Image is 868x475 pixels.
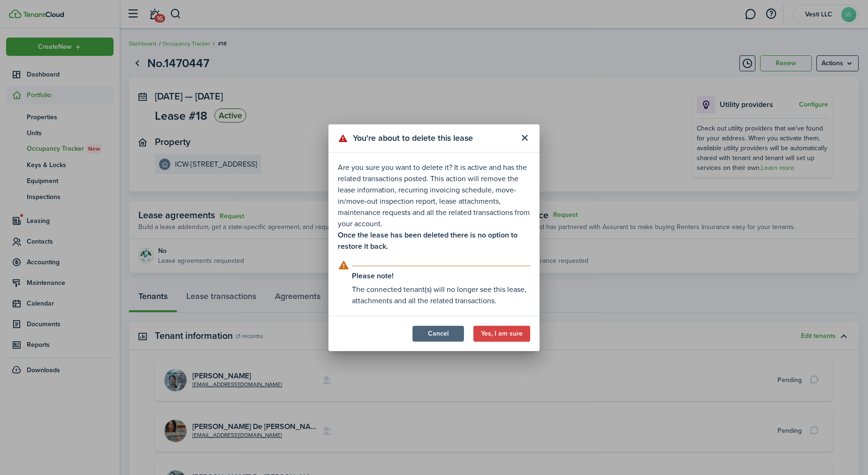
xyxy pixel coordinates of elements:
button: Cancel [412,326,464,342]
button: Close modal [517,130,533,146]
i: outline [338,260,350,271]
p: Are you sure you want to delete it? It is active and has the related transactions posted. This ac... [338,162,530,230]
b: Once the lease has been deleted there is no option to restore it back. [338,230,518,252]
button: Yes, I am sure [473,326,530,342]
span: You're about to delete this lease [353,132,473,145]
explanation-description: The connected tenant(s) will no longer see this lease, attachments and all the related transactions. [352,284,530,306]
explanation-title: Please note! [352,272,530,280]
